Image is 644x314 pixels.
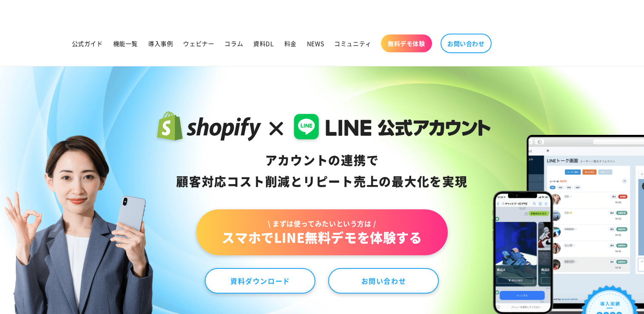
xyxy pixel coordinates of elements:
span: 機能一覧 [113,40,138,47]
a: 公式ガイド [67,34,108,52]
span: コミュニティ [334,40,372,47]
a: 資料DL [248,34,279,52]
a: コミュニティ [329,34,377,52]
span: 無料デモ体験 [388,40,425,47]
div: アカウントの連携で 顧客対応コスト削減と リピート売上の 最大化を実現 [153,150,491,192]
span: コラム [224,40,243,47]
span: NEWS [307,40,324,47]
a: コラム [219,34,248,52]
span: 公式ガイド [72,40,103,47]
a: お問い合わせ [441,34,492,53]
a: 機能一覧 [108,34,143,52]
a: お問い合わせ [328,268,439,294]
a: 導入事例 [143,34,178,52]
a: 料金 [279,34,302,52]
a: NEWS [302,34,329,52]
span: 導入事例 [148,40,173,47]
a: 資料ダウンロード [205,268,315,294]
span: ウェビナー [183,40,214,47]
a: \ まずは使ってみたいという方は /スマホでLINE無料デモを体験する [196,209,447,255]
span: お問い合わせ [447,40,485,47]
a: 無料デモ体験 [381,34,432,52]
a: ウェビナー [178,34,219,52]
span: \ まずは使ってみたいという方は / [222,219,422,228]
span: 料金 [284,40,297,47]
span: 資料DL [253,40,274,47]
